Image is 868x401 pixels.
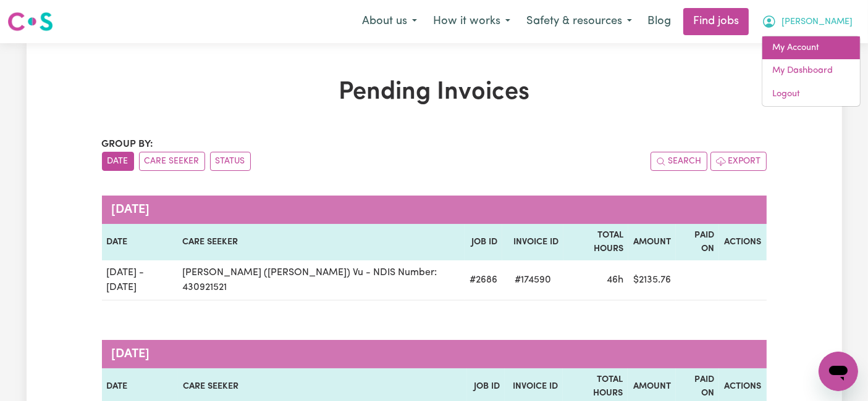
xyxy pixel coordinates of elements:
td: [PERSON_NAME] ([PERSON_NAME]) Vu - NDIS Number: 430921521 [177,260,465,300]
th: Invoice ID [502,224,563,260]
span: [PERSON_NAME] [782,15,853,29]
a: Find jobs [683,8,749,35]
span: # 174590 [507,273,558,287]
span: Group by: [102,139,154,149]
a: Careseekers logo [7,7,53,36]
a: My Account [762,36,860,60]
button: How it works [425,9,518,35]
button: sort invoices by care seeker [139,152,205,171]
caption: [DATE] [102,196,767,224]
button: About us [354,9,425,35]
th: Date [102,224,178,260]
td: [DATE] - [DATE] [102,260,178,300]
img: Careseekers logo [7,10,53,33]
div: My Account [762,36,861,107]
button: Search [651,152,707,171]
td: # 2686 [465,260,502,300]
th: Paid On [676,224,719,260]
span: 46 hours [607,275,623,285]
caption: [DATE] [102,340,767,368]
th: Amount [628,224,676,260]
iframe: Button to launch messaging window [819,352,858,391]
a: Logout [762,83,860,106]
th: Job ID [465,224,502,260]
td: $ 2135.76 [628,260,676,300]
th: Actions [719,224,766,260]
button: My Account [754,9,861,35]
button: sort invoices by date [102,152,134,171]
th: Care Seeker [177,224,465,260]
h1: Pending Invoices [102,78,767,107]
th: Total Hours [563,224,628,260]
button: sort invoices by paid status [210,152,251,171]
button: Export [710,152,767,171]
button: Safety & resources [518,9,640,35]
a: My Dashboard [762,59,860,83]
a: Blog [640,8,678,35]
